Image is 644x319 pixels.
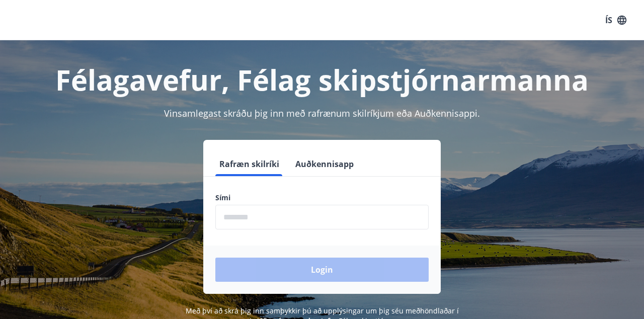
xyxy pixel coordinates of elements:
[12,60,632,99] h1: Félagavefur, Félag skipstjórnarmanna
[164,107,480,119] span: Vinsamlegast skráðu þig inn með rafrænum skilríkjum eða Auðkennisappi.
[215,193,429,203] label: Sími
[291,152,358,176] button: Auðkennisapp
[215,152,283,176] button: Rafræn skilríki
[600,11,632,29] button: ÍS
